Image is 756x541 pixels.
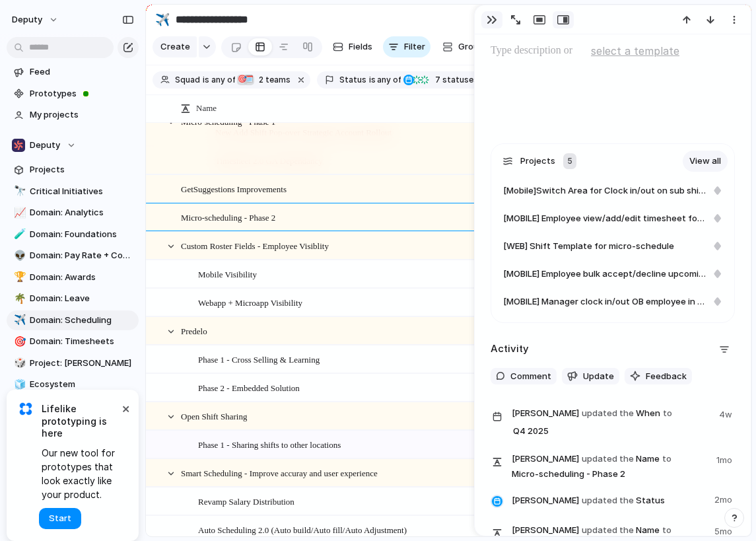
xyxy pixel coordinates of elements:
button: 🎲 [12,357,25,370]
span: Domain: Pay Rate + Compliance [30,249,134,262]
span: [MOBILE] Employee view/add/edit timesheet for micro-schedule [503,212,706,225]
span: 1mo [716,451,735,467]
button: 📈 [12,206,25,219]
button: Fields [327,36,378,57]
span: Domain: Foundations [30,228,134,241]
span: is [369,74,376,86]
span: any of [209,74,235,86]
button: select a template [589,41,681,61]
span: [PERSON_NAME] [512,524,579,537]
span: [PERSON_NAME] [512,452,579,466]
button: 🎯 [12,335,25,348]
button: Update [562,368,619,385]
span: [Mobile]Switch Area for Clock in/out on sub shifts with Geo fencing, shift questions etc from sub... [503,184,706,198]
span: Deputy [30,139,60,152]
span: select a template [591,43,679,59]
span: Status [339,74,366,86]
button: isany of [366,73,404,87]
button: Dismiss [118,400,133,416]
span: to [663,407,672,420]
button: deputy [6,9,65,30]
span: Create [160,40,190,54]
div: ✈️ [155,11,170,28]
div: 🧪 [14,227,23,242]
button: 🎯🗓️2 teams [236,73,293,87]
a: 🎲Project: [PERSON_NAME] [7,353,139,373]
span: Name [196,102,217,115]
button: 🧪 [12,228,25,241]
span: Update [583,370,614,383]
span: Project: [PERSON_NAME] [30,357,134,370]
span: Filter [404,40,425,54]
div: 🎯 [14,334,23,349]
span: Projects [520,155,555,168]
span: [WEB] Shift Template for micro-schedule [503,240,674,253]
button: 🧊 [12,378,25,391]
a: Prototypes [7,84,139,104]
button: Comment [491,368,557,385]
span: 7 [431,75,442,85]
span: [PERSON_NAME] [512,494,579,507]
div: 🎯 [237,75,248,85]
span: 4w [719,406,735,421]
span: Micro-scheduling - Phase 2 [181,209,275,225]
button: 🏆 [12,271,25,284]
span: Squad [175,74,200,86]
a: View all [683,151,728,172]
button: Deputy [7,135,139,155]
div: 🎲 [14,355,23,371]
div: 🗓️ [244,75,254,85]
div: 🏆 [14,270,23,285]
span: Feed [30,65,134,79]
button: 🔭 [12,185,25,198]
span: is [203,74,209,86]
button: ✈️ [152,9,173,30]
span: Our new tool for prototypes that look exactly like your product. [42,446,119,501]
span: deputy [12,13,42,26]
span: Predelo [181,323,207,338]
span: Prototypes [30,87,134,100]
span: teams [255,74,291,86]
h2: Activity [491,342,529,357]
a: 🔭Critical Initiatives [7,182,139,201]
span: 5mo [714,523,735,538]
button: Group [436,36,491,57]
span: updated the [582,524,634,537]
span: Domain: Leave [30,292,134,305]
a: 👽Domain: Pay Rate + Compliance [7,246,139,266]
a: 🧊Ecosystem [7,375,139,394]
span: Start [49,512,71,525]
a: Projects [7,160,139,180]
span: 2 [255,75,265,85]
span: statuses [431,74,478,86]
span: Ecosystem [30,378,134,391]
button: Start [39,508,81,529]
span: Domain: Scheduling [30,314,134,327]
span: Group [458,40,484,54]
a: 🧪Domain: Foundations [7,225,139,244]
span: [MOBILE] Manager clock in/out OB employee in [GEOGRAPHIC_DATA] [503,295,706,308]
span: Name Micro-scheduling - Phase 2 [512,451,708,481]
span: to [662,524,671,537]
a: My projects [7,105,139,125]
span: When [512,406,711,441]
span: GetSuggestions Improvements [181,181,287,196]
a: 🌴Domain: Leave [7,289,139,308]
div: 🔭 [14,184,23,199]
a: 🎯Domain: Timesheets [7,332,139,351]
span: Domain: Awards [30,271,134,284]
span: updated the [582,494,634,507]
span: Domain: Timesheets [30,335,134,348]
span: Revamp Salary Distribution [198,493,294,509]
span: Comment [510,370,551,383]
a: ✈️Domain: Scheduling [7,310,139,330]
a: 🏆Domain: Awards [7,268,139,287]
span: Phase 1 - Cross Selling & Learning [198,351,320,367]
span: Open Shift Sharing [181,408,247,423]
